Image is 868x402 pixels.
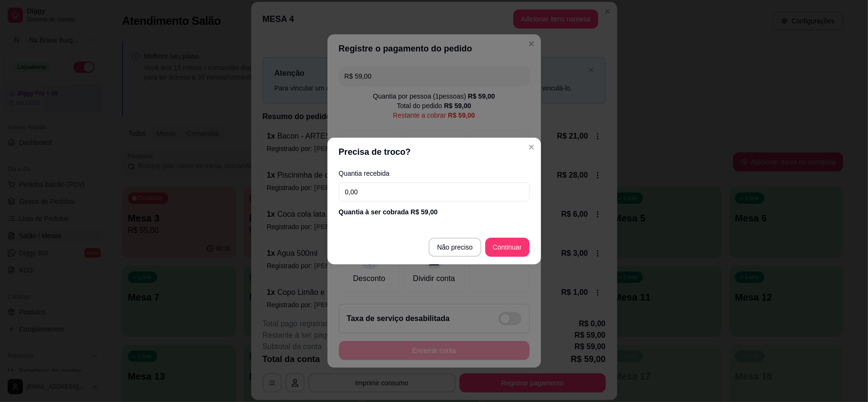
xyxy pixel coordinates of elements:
[339,207,530,217] div: Quantia à ser cobrada R$ 59,00
[485,238,530,257] button: Continuar
[327,138,541,166] header: Precisa de troco?
[339,170,530,177] label: Quantia recebida
[429,238,481,257] button: Não preciso
[524,140,539,155] button: Close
